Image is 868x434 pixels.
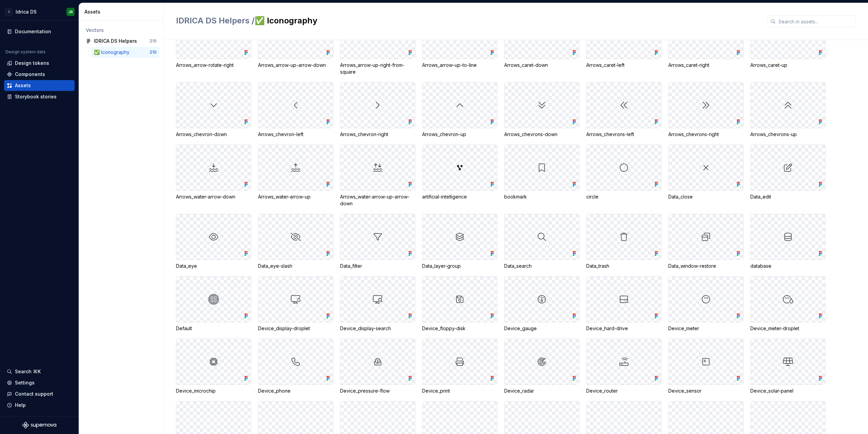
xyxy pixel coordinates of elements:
div: Design system data [5,49,45,55]
div: Arrows_chevrons-right [668,131,744,138]
div: ✅ Iconography [94,49,132,56]
div: Device_meter-droplet [750,325,826,332]
div: Device_hard-drive [586,325,662,332]
div: Data_filter [340,263,415,269]
div: Data_trash [586,263,662,269]
div: Device_display-droplet [258,325,333,332]
div: Default [176,325,251,332]
div: Device_meter [668,325,744,332]
div: Assets [15,82,31,89]
div: Search ⌘K [15,368,41,375]
div: Arrows_chevron-left [258,131,333,138]
div: Arrows_arrow-up-right-from-square [340,62,415,75]
button: Help [4,400,75,411]
div: Documentation [15,28,51,35]
div: Vectors [86,27,157,34]
div: IDRICA DS Helpers [94,38,137,44]
div: Arrows_chevrons-down [504,131,579,138]
div: 210 [150,50,157,55]
div: Arrows_chevrons-up [750,131,826,138]
div: bookmark [504,193,579,200]
div: Arrows_caret-left [586,62,662,69]
a: ✅ Iconography210 [91,47,159,58]
button: Search ⌘K [4,366,75,377]
div: Idrica DS [16,8,37,15]
h2: ✅ Iconography [176,15,759,26]
div: Device_display-search [340,325,415,332]
div: Arrows_caret-down [504,62,579,69]
a: Documentation [4,26,75,37]
div: Arrows_chevron-down [176,131,251,138]
div: Device_solar-panel [750,388,826,394]
div: Data_edit [750,193,826,200]
div: Device_pressure-flow [340,388,415,394]
div: Design tokens [15,60,49,67]
span: IDRICA DS Helpers / [176,16,255,25]
div: Data_eye-slash [258,263,333,269]
div: Data_eye [176,263,251,269]
div: Arrows_arrow-rotate-right [176,62,251,69]
a: Storybook stories [4,91,75,102]
div: Arrows_chevron-up [422,131,497,138]
a: Settings [4,377,75,388]
div: JR [68,9,73,15]
div: Data_search [504,263,579,269]
div: Arrows_arrow-up-to-line [422,62,497,69]
button: IIdrica DSJR [1,4,77,19]
div: Device_print [422,388,497,394]
svg: Supernova Logo [22,422,56,429]
div: database [750,263,826,269]
div: I [5,8,13,16]
div: Contact support [15,391,53,397]
div: Arrows_arrow-up-arrow-down [258,62,333,69]
input: Search in assets... [776,15,856,27]
div: Components [15,71,45,78]
div: Data_window-restore [668,263,744,269]
div: Arrows_water-arrow-down [176,193,251,200]
div: Arrows_caret-right [668,62,744,69]
button: Contact support [4,389,75,399]
div: Arrows_water-arrow-up-arrow-down [340,193,415,207]
div: artificial-intelligence [422,193,497,200]
a: IDRICA DS Helpers210 [83,36,159,46]
div: Device_radar [504,388,579,394]
div: Device_gauge [504,325,579,332]
div: Device_sensor [668,388,744,394]
div: Device_router [586,388,662,394]
div: Assets [84,8,161,15]
div: Data_close [668,193,744,200]
a: Components [4,69,75,80]
div: Device_microchip [176,388,251,394]
div: circle [586,193,662,200]
div: Arrows_water-arrow-up [258,193,333,200]
div: 210 [150,38,157,44]
div: Storybook stories [15,93,57,100]
div: Arrows_chevrons-left [586,131,662,138]
div: Arrows_chevron-right [340,131,415,138]
div: Data_layer-group [422,263,497,269]
div: Settings [15,379,35,386]
div: Help [15,402,26,409]
div: Device_phone [258,388,333,394]
div: Arrows_caret-up [750,62,826,69]
a: Design tokens [4,58,75,69]
a: Assets [4,80,75,91]
div: Device_floppy-disk [422,325,497,332]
